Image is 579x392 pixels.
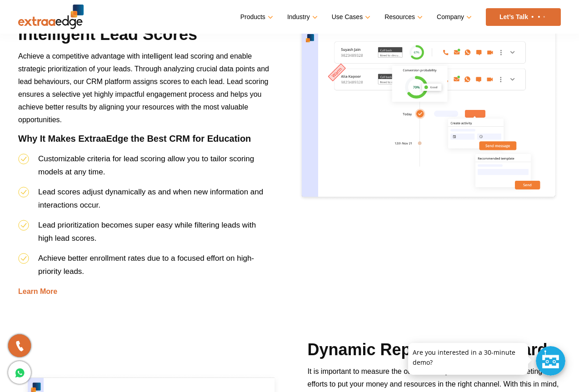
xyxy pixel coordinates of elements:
[536,346,565,376] div: Chat
[38,188,263,209] span: Lead scores adjust dynamically as and when new information and interactions occur.
[287,10,316,24] a: Industry
[384,10,421,24] a: Resources
[296,24,561,203] img: education-crm-with-lead-score
[332,10,369,24] a: Use Cases
[18,133,272,152] h4: Why It Makes ExtraaEdge the Best CRM for Education
[38,254,254,276] span: Achieve better enrollment rates due to a focused effort on high-priority leads.
[18,288,57,295] a: Learn More
[307,339,561,365] h2: Dynamic Reporting Dashboard
[486,8,561,26] a: Let’s Talk
[18,52,269,124] span: Achieve a competitive advantage with intelligent lead scoring and enable strategic prioritization...
[38,154,254,176] span: Customizable criteria for lead scoring allow you to tailor scoring models at any time.
[18,24,272,50] h2: Intelligent Lead Scores
[437,10,470,24] a: Company
[38,221,256,243] span: Lead prioritization becomes super easy while filtering leads with high lead scores.
[240,10,271,24] a: Products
